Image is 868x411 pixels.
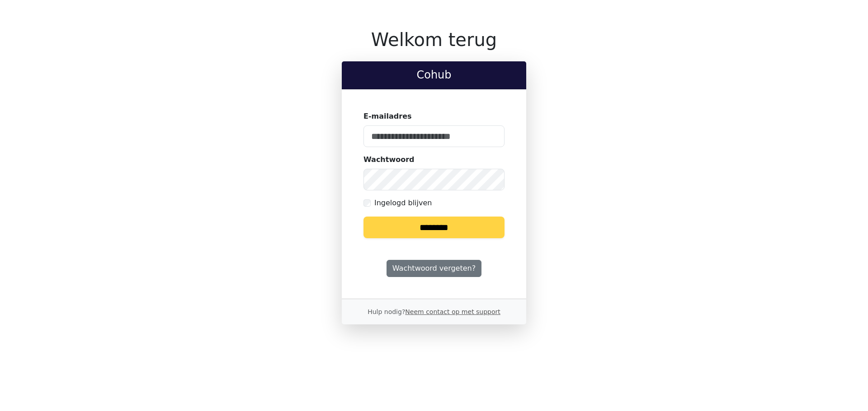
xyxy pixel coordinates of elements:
h2: Cohub [349,69,519,82]
small: Hulp nodig? [368,308,500,315]
h1: Welkom terug [342,29,526,51]
label: E-mailadres [363,111,412,122]
a: Wachtwoord vergeten? [387,260,481,277]
a: Neem contact op met support [405,308,500,315]
label: Wachtwoord [363,154,415,165]
label: Ingelogd blijven [374,198,432,208]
